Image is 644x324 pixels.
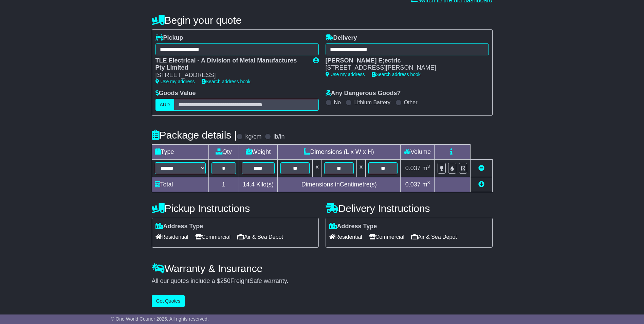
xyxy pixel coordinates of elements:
h4: Package details | [152,129,237,141]
label: lb/in [273,133,284,141]
sup: 3 [427,180,430,185]
label: AUD [155,99,174,111]
label: Address Type [155,223,203,230]
label: Lithium Battery [354,99,390,106]
td: Dimensions (L x W x H) [277,144,401,159]
div: [STREET_ADDRESS][PERSON_NAME] [326,64,482,72]
label: Other [404,99,418,106]
div: All our quotes include a $ FreightSafe warranty. [152,277,493,285]
a: Use my address [155,79,195,84]
span: Air & Sea Depot [237,232,283,242]
td: x [356,159,365,177]
span: m [422,181,430,188]
span: m [422,165,430,172]
a: Remove this item [478,165,484,172]
span: Commercial [195,232,231,242]
div: TLE Electrical - A Division of Metal Manufactures Pty Limited [155,57,306,72]
td: Dimensions in Centimetre(s) [277,177,401,192]
span: 250 [220,277,231,284]
h4: Warranty & Insurance [152,263,493,274]
span: Residential [329,232,362,242]
label: Address Type [329,223,377,230]
td: Qty [208,144,239,159]
div: [STREET_ADDRESS] [155,72,306,79]
label: No [334,99,341,106]
a: Search address book [202,79,251,84]
div: [PERSON_NAME] E;ectric [326,57,482,65]
label: Any Dangerous Goods? [326,90,401,97]
span: Residential [155,232,188,242]
a: Search address book [372,72,421,77]
td: Volume [401,144,435,159]
sup: 3 [427,164,430,169]
a: Use my address [326,72,365,77]
span: 14.4 [243,181,255,188]
h4: Begin your quote [152,15,493,26]
span: Commercial [369,232,404,242]
td: Total [152,177,208,192]
span: 0.037 [405,165,421,172]
label: Goods Value [155,90,196,97]
span: © One World Courier 2025. All rights reserved. [111,316,209,322]
label: Pickup [155,34,183,42]
span: 0.037 [405,181,421,188]
label: Delivery [326,34,357,42]
label: kg/cm [245,133,261,141]
h4: Pickup Instructions [152,203,319,214]
span: Air & Sea Depot [411,232,457,242]
a: Add new item [478,181,484,188]
h4: Delivery Instructions [326,203,493,214]
td: Type [152,144,208,159]
td: 1 [208,177,239,192]
td: Kilo(s) [239,177,277,192]
td: Weight [239,144,277,159]
td: x [313,159,321,177]
button: Get Quotes [152,295,185,307]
